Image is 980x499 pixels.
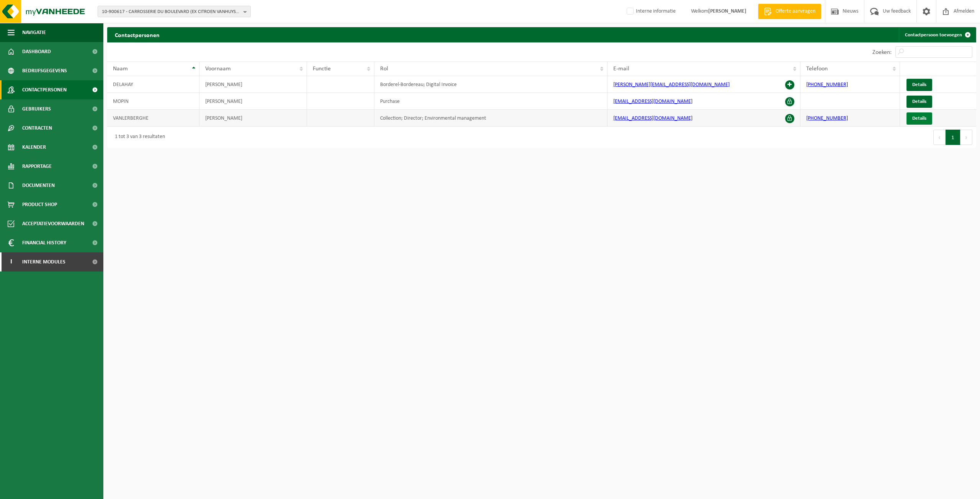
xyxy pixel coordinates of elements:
span: Documenten [22,176,55,195]
span: Kalender [22,138,46,157]
span: Functie [313,66,331,72]
span: Details [912,116,926,121]
button: 10-900617 - CARROSSERIE DU BOULEVARD (EX CITROEN VANHUYSE) - 59370 MONS EN BAROEUL, [GEOGRAPHIC_D... [98,6,251,17]
span: Product Shop [22,195,57,214]
span: Voornaam [205,66,231,72]
span: Offerte aanvragen [774,8,817,15]
span: Details [912,82,926,87]
span: Details [912,99,926,104]
td: DELAHAY [107,76,199,93]
span: Dashboard [22,42,51,61]
a: Details [906,112,932,125]
td: Borderel-Bordereau; Digital Invoice [374,76,608,93]
td: Purchase [374,93,608,110]
span: Acceptatievoorwaarden [22,214,84,233]
td: [PERSON_NAME] [199,110,307,127]
strong: [PERSON_NAME] [708,8,746,14]
span: I [8,252,15,271]
a: [EMAIL_ADDRESS][DOMAIN_NAME] [613,115,693,121]
span: Naam [113,66,128,72]
a: [PHONE_NUMBER] [806,115,848,121]
a: Offerte aanvragen [758,4,821,19]
td: [PERSON_NAME] [199,93,307,110]
div: 1 tot 3 van 3 resultaten [111,130,165,144]
a: Contactpersoon toevoegen [899,27,975,42]
span: Contracten [22,119,52,138]
span: Rol [380,66,388,72]
button: 1 [946,130,960,145]
span: E-mail [613,66,629,72]
span: Bedrijfsgegevens [22,61,67,80]
td: VANLERBERGHE [107,110,199,127]
a: [PHONE_NUMBER] [806,82,848,88]
a: [EMAIL_ADDRESS][DOMAIN_NAME] [613,99,693,104]
span: Navigatie [22,23,46,42]
span: 10-900617 - CARROSSERIE DU BOULEVARD (EX CITROEN VANHUYSE) - 59370 MONS EN BAROEUL, [GEOGRAPHIC_D... [102,6,240,18]
label: Interne informatie [625,6,676,17]
label: Zoeken: [872,49,892,55]
td: MOPIN [107,93,199,110]
a: [PERSON_NAME][EMAIL_ADDRESS][DOMAIN_NAME] [613,82,730,88]
button: Next [960,130,972,145]
button: Previous [933,130,946,145]
td: Collection; Director; Environmental management [374,110,608,127]
a: Details [906,96,932,108]
span: Rapportage [22,157,52,176]
span: Contactpersonen [22,80,67,99]
td: [PERSON_NAME] [199,76,307,93]
span: Financial History [22,233,66,252]
a: Details [906,79,932,91]
span: Interne modules [22,252,65,271]
span: Telefoon [806,66,828,72]
span: Gebruikers [22,99,51,119]
h2: Contactpersonen [107,27,167,42]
